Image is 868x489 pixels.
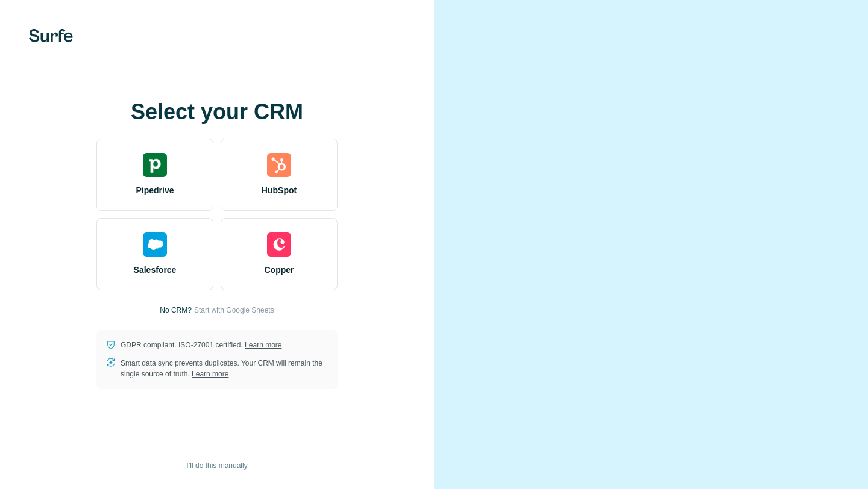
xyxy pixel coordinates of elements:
span: Copper [265,264,294,276]
button: I’ll do this manually [178,456,256,475]
span: I’ll do this manually [186,460,247,471]
img: copper's logo [267,232,291,257]
p: Smart data sync prevents duplicates. Your CRM will remain the single source of truth. [121,358,328,379]
span: Pipedrive [136,184,174,196]
img: salesforce's logo [143,232,167,257]
a: Learn more [192,370,228,378]
img: Surfe's logo [29,29,73,42]
span: HubSpot [262,184,297,196]
p: GDPR compliant. ISO-27001 certified. [121,340,281,350]
img: hubspot's logo [267,153,291,177]
a: Learn more [245,341,281,349]
p: No CRM? [160,305,192,316]
span: Salesforce [134,264,177,276]
img: pipedrive's logo [143,153,167,177]
button: Start with Google Sheets [194,305,274,316]
h1: Select your CRM [96,100,338,124]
